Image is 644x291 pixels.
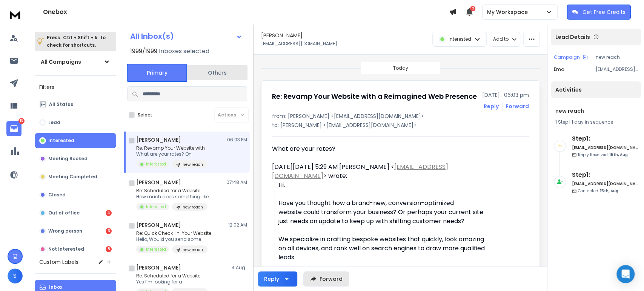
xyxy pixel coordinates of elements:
h6: [EMAIL_ADDRESS][DOMAIN_NAME] [572,181,638,187]
button: Interested [35,133,116,148]
p: Lead [48,119,60,126]
span: Ctrl + Shift + k [62,33,98,42]
button: Others [187,64,247,81]
p: 12:02 AM [228,222,247,228]
button: All Status [35,97,116,112]
p: How much does something like [136,194,209,200]
span: 15th, Aug [609,152,628,158]
button: Wrong person3 [35,224,116,239]
a: [EMAIL_ADDRESS][DOMAIN_NAME] [272,162,448,180]
a: 15 [6,121,22,136]
p: Yes I’m looking for a [136,279,207,285]
div: What are your rates? [272,144,492,153]
p: Closed [48,192,66,198]
h6: [EMAIL_ADDRESS][DOMAIN_NAME] [572,145,638,150]
span: 1 Step [555,119,568,125]
div: | [555,119,636,125]
p: All Status [49,101,73,107]
p: Inbox [49,284,62,290]
p: [EMAIL_ADDRESS][DOMAIN_NAME] [261,41,337,47]
p: [DATE] : 06:03 pm [482,91,529,99]
p: Interested [48,138,74,144]
p: 15 [18,118,25,124]
div: Reply [264,275,279,283]
p: Interested [146,204,166,210]
p: Lead Details [555,33,590,41]
span: 2 [470,6,475,11]
p: What are your rates? On [136,151,207,157]
p: 06:03 PM [227,137,247,143]
p: 07:48 AM [226,179,247,185]
button: Not Interested8 [35,242,116,257]
span: 1999 / 1999 [130,47,157,56]
button: Forward [303,271,349,286]
div: 4 [106,210,112,216]
h3: Custom Labels [39,258,78,266]
p: [EMAIL_ADDRESS][DOMAIN_NAME] [596,66,638,72]
p: Re: Scheduled for a Website [136,273,207,279]
p: Press to check for shortcuts. [47,34,106,49]
div: 3 [106,228,112,234]
button: S [8,268,23,283]
img: logo [8,8,23,21]
p: Interested [449,36,471,42]
h1: All Campaigns [41,58,81,66]
p: from: [PERSON_NAME] <[EMAIL_ADDRESS][DOMAIN_NAME]> [272,112,529,120]
div: 8 [106,246,112,252]
p: to: [PERSON_NAME] <[EMAIL_ADDRESS][DOMAIN_NAME]> [272,121,529,129]
p: Add to [493,36,509,42]
button: Reply [484,103,499,110]
p: Meeting Completed [48,174,97,180]
div: Open Intercom Messenger [616,265,635,283]
p: Contacted [578,188,618,194]
p: new reach [183,204,203,210]
button: Reply [258,271,297,286]
p: Campaign [554,54,580,60]
p: Wrong person [48,228,82,234]
button: Meeting Booked [35,151,116,166]
p: Today [393,65,408,71]
h1: [PERSON_NAME] [136,221,181,229]
p: My Workspace [487,8,531,16]
h1: new reach [555,107,636,115]
p: Interested [146,161,166,167]
p: 14 Aug [230,265,247,271]
h1: Onebox [43,8,449,17]
p: Re: Quick Check-In: Your Website [136,230,211,236]
label: Select [138,112,152,118]
p: Email [554,66,567,72]
p: Out of office [48,210,80,216]
h6: Step 1 : [572,170,638,179]
div: [DATE][DATE] 5:29 AM [PERSON_NAME] < > wrote: [272,162,492,181]
button: Meeting Completed [35,169,116,184]
button: Get Free Credits [567,5,631,20]
h1: [PERSON_NAME] [136,136,181,144]
p: Re: Scheduled for a Website [136,188,209,194]
p: new reach [596,54,638,60]
h6: Step 1 : [572,134,638,143]
h1: [PERSON_NAME] [261,32,303,39]
p: Meeting Booked [48,156,88,162]
p: new reach [183,247,203,253]
h1: Re: Revamp Your Website with a Reimagined Web Presence [272,91,477,102]
p: new reach [183,162,203,167]
p: Re: Revamp Your Website with [136,145,207,151]
p: Interested [146,247,166,252]
h1: [PERSON_NAME] [136,179,181,186]
p: Hello, Would you send some [136,236,211,242]
p: Reply Received [578,152,628,158]
button: Out of office4 [35,205,116,221]
h1: [PERSON_NAME] [136,264,181,271]
button: Primary [127,64,187,82]
div: Activities [551,81,641,98]
p: Get Free Credits [583,8,626,16]
button: Campaign [554,54,588,60]
span: 1 day in sequence [572,119,613,125]
h1: All Inbox(s) [130,32,174,40]
span: 15th, Aug [600,188,618,194]
div: Forward [506,103,529,110]
button: Lead [35,115,116,130]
